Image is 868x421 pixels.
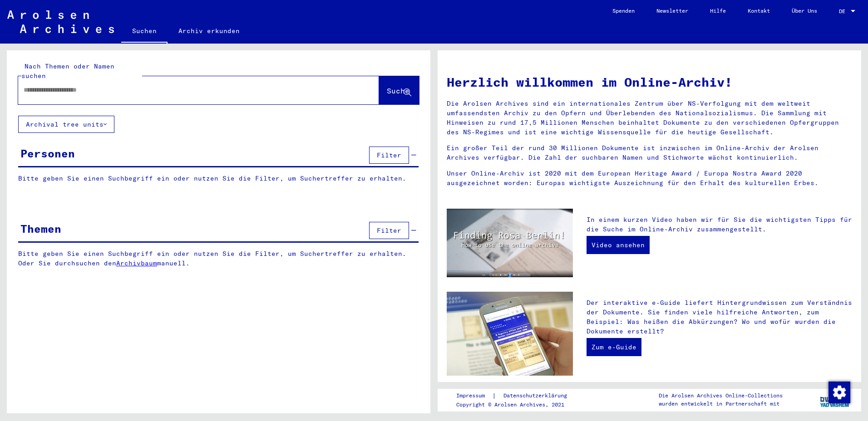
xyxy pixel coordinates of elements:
[21,62,114,80] mat-label: Nach Themen oder Namen suchen
[587,236,650,254] a: Video ansehen
[587,338,641,356] a: Zum e-Guide
[18,116,114,133] button: Archival tree units
[379,76,419,104] button: Suche
[456,391,492,401] a: Impressum
[369,222,409,239] button: Filter
[587,215,852,234] p: In einem kurzen Video haben wir für Sie die wichtigsten Tipps für die Suche im Online-Archiv zusa...
[447,143,852,162] p: Ein großer Teil der rund 30 Millionen Dokumente ist inzwischen im Online-Archiv der Arolsen Archi...
[447,209,573,277] img: video.jpg
[839,8,849,15] span: DE
[168,20,251,42] a: Archiv erkunden
[20,220,61,237] div: Themen
[659,400,783,408] p: wurden entwickelt in Partnerschaft mit
[447,292,573,376] img: eguide.jpg
[18,249,419,268] p: Bitte geben Sie einen Suchbegriff ein oder nutzen Sie die Filter, um Suchertreffer zu erhalten. O...
[447,73,852,92] h1: Herzlich willkommen im Online-Archiv!
[447,99,852,137] p: Die Arolsen Archives sind ein internationales Zentrum über NS-Verfolgung mit dem weltweit umfasse...
[456,401,578,409] p: Copyright © Arolsen Archives, 2021
[496,391,578,401] a: Datenschutzerklärung
[369,147,409,164] button: Filter
[587,298,852,336] p: Der interaktive e-Guide liefert Hintergrundwissen zum Verständnis der Dokumente. Sie finden viele...
[377,226,401,235] span: Filter
[377,151,401,159] span: Filter
[121,20,168,44] a: Suchen
[456,391,578,401] div: |
[116,259,157,267] a: Archivbaum
[829,382,850,403] img: Zustimmung ändern
[18,174,419,183] p: Bitte geben Sie einen Suchbegriff ein oder nutzen Sie die Filter, um Suchertreffer zu erhalten.
[20,145,75,162] div: Personen
[7,10,114,33] img: Arolsen_neg.svg
[387,86,409,95] span: Suche
[659,392,783,400] p: Die Arolsen Archives Online-Collections
[818,388,852,411] img: yv_logo.png
[447,169,852,188] p: Unser Online-Archiv ist 2020 mit dem European Heritage Award / Europa Nostra Award 2020 ausgezeic...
